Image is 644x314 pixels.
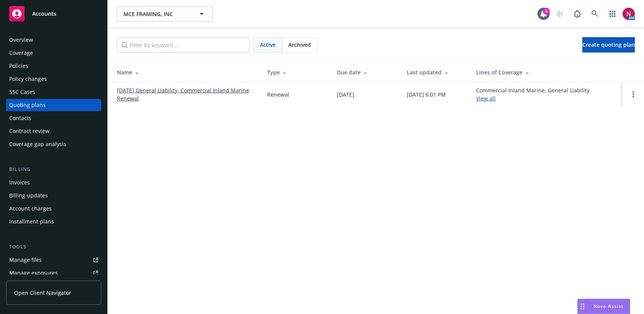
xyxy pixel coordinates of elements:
a: Policy changes [6,73,101,85]
span: Nova Assist [593,303,624,309]
div: Contacts [9,112,31,124]
a: Contacts [6,112,101,124]
div: Due date [337,68,394,76]
a: Installment plans [6,215,101,228]
button: MCE FRAMING, INC [117,6,213,21]
a: Report a Bug [570,6,585,21]
a: [DATE] General Liability, Commercial Inland Marine Renewal [117,86,255,102]
div: Invoices [9,176,30,189]
a: Accounts [6,3,101,25]
a: Contract review [6,125,101,137]
a: Quoting plans [6,99,101,111]
div: Account charges [9,202,52,215]
img: photo [623,8,635,20]
div: Billing updates [9,189,48,202]
div: Billing [6,166,101,173]
span: MCE FRAMING, INC [123,10,190,18]
div: Contract review [9,125,49,137]
div: Manage files [9,254,42,266]
a: Account charges [6,202,101,215]
span: Archived [288,41,311,49]
div: Commercial Inland Marine, General Liability [476,86,590,102]
div: 3 [543,8,550,15]
button: Nova Assist [577,299,630,314]
input: Filter by keyword... [117,37,250,53]
a: Billing updates [6,189,101,202]
a: Switch app [605,6,620,21]
div: Coverage gap analysis [9,138,66,150]
div: SSC Cases [9,86,35,98]
a: Coverage gap analysis [6,138,101,150]
a: View all [476,95,496,102]
div: Policy changes [9,73,47,85]
a: Policies [6,60,101,72]
a: Manage files [6,254,101,266]
div: [DATE] 6:01 PM [407,90,446,99]
div: Type [267,68,325,76]
div: Last updated [407,68,464,76]
a: Start snowing [552,6,567,21]
div: Coverage [9,47,33,59]
div: Name [117,68,255,76]
a: Coverage [6,47,101,59]
div: Drag to move [578,299,587,314]
span: Active [260,41,276,49]
div: Manage exposures [9,267,58,279]
a: Search [587,6,603,21]
a: Overview [6,34,101,46]
a: Invoices [6,176,101,189]
a: SSC Cases [6,86,101,98]
div: Installment plans [9,215,54,228]
span: Open Client Navigator [14,289,71,297]
span: Accounts [32,11,56,17]
div: Renewal [267,90,289,99]
a: Open options [629,90,638,99]
a: Create quoting plan [582,37,635,53]
div: Quoting plans [9,99,46,111]
div: Tools [6,243,101,251]
div: [DATE] [337,90,354,99]
div: Lines of Coverage [476,68,616,76]
div: Overview [9,34,33,46]
a: Manage exposures [6,267,101,279]
div: Policies [9,60,28,72]
span: Create quoting plan [582,41,635,48]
